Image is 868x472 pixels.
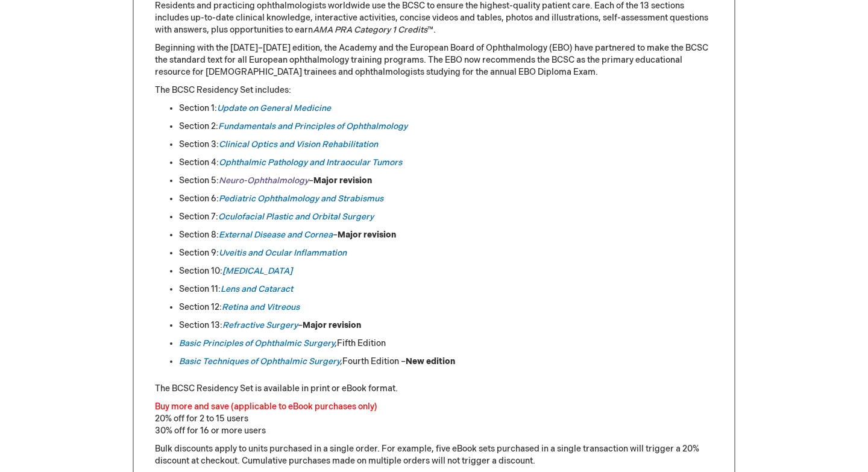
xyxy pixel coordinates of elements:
p: 20% off for 2 to 15 users 30% off for 16 or more users [155,401,713,437]
em: , [179,356,342,367]
a: Basic Techniques of Ophthalmic Surgery [179,356,340,367]
p: Beginning with the [DATE]–[DATE] edition, the Academy and the European Board of Ophthalmology (EB... [155,42,713,78]
li: Section 10: [179,265,713,277]
a: Fundamentals and Principles of Ophthalmology [218,121,407,131]
a: Basic Principles of Ophthalmic Surgery [179,338,335,348]
li: Section 13: – [179,319,713,332]
li: Section 6: [179,193,713,205]
a: Neuro-Ophthalmology [219,175,309,186]
em: AMA PRA Category 1 Credits [313,25,427,35]
a: Refractive Surgery [222,320,298,330]
a: Ophthalmic Pathology and Intraocular Tumors [219,157,402,168]
strong: Major revision [313,175,372,186]
li: Section 4: [179,157,713,169]
li: Fifth Edition [179,338,713,350]
p: The BCSC Residency Set is available in print or eBook format. [155,383,713,395]
a: Lens and Cataract [221,284,293,294]
li: Section 2: [179,121,713,133]
li: Fourth Edition – [179,356,713,368]
font: Buy more and save (applicable to eBook purchases only) [155,401,377,412]
li: Section 7: [179,211,713,223]
li: Section 11: [179,283,713,295]
strong: New edition [406,356,455,367]
li: Section 1: [179,102,713,115]
a: Retina and Vitreous [222,302,300,312]
a: Update on General Medicine [217,103,331,113]
li: Section 5: – [179,175,713,187]
li: Section 9: [179,247,713,259]
p: The BCSC Residency Set includes: [155,84,713,96]
a: Pediatric Ophthalmology and Strabismus [219,194,383,204]
li: Section 8: – [179,229,713,241]
p: Bulk discounts apply to units purchased in a single order. For example, five eBook sets purchased... [155,443,713,467]
a: External Disease and Cornea [219,230,333,240]
strong: Major revision [303,320,361,330]
strong: Major revision [338,230,396,240]
li: Section 12: [179,301,713,313]
a: Clinical Optics and Vision Rehabilitation [219,139,378,149]
a: Uveitis and Ocular Inflammation [219,248,347,258]
em: , [335,338,337,348]
a: Oculofacial Plastic and Orbital Surgery [218,212,374,222]
li: Section 3: [179,139,713,151]
a: [MEDICAL_DATA] [222,266,292,276]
